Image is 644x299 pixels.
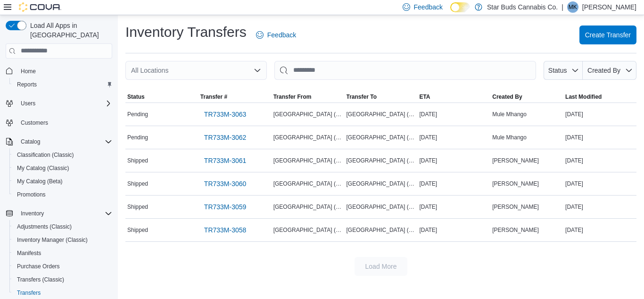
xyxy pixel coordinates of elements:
button: Adjustments (Classic) [9,220,116,233]
span: [GEOGRAPHIC_DATA] ([GEOGRAPHIC_DATA]) [347,134,416,141]
span: TR733M-3060 [204,179,247,188]
div: [DATE] [417,155,490,166]
span: [PERSON_NAME] [492,180,539,188]
div: [DATE] [563,132,636,143]
span: Manifests [17,249,41,257]
button: Inventory [2,207,116,220]
button: Classification (Classic) [9,148,116,162]
span: My Catalog (Beta) [17,178,63,185]
span: [GEOGRAPHIC_DATA] ([GEOGRAPHIC_DATA]) [273,134,343,141]
span: My Catalog (Classic) [13,162,112,174]
span: Shipped [127,226,148,234]
span: Created By [587,67,620,74]
span: Mule Mhango [492,111,527,118]
span: Manifests [13,248,112,259]
button: Catalog [17,136,44,147]
span: ETA [419,93,430,101]
a: TR733M-3059 [200,197,250,216]
button: Last Modified [563,91,636,103]
button: Created By [583,61,636,80]
button: Reports [9,78,116,91]
button: Transfer From [272,91,345,103]
span: Transfers [13,287,112,299]
span: Transfers (Classic) [17,276,64,283]
span: [GEOGRAPHIC_DATA] ([GEOGRAPHIC_DATA]) [273,157,343,164]
span: [GEOGRAPHIC_DATA] ([GEOGRAPHIC_DATA]) [347,111,416,118]
span: TR733M-3058 [204,225,247,235]
span: [PERSON_NAME] [492,203,539,211]
a: Reports [13,79,41,90]
span: Customers [21,119,48,127]
span: Inventory Manager (Classic) [17,236,88,244]
a: Adjustments (Classic) [13,221,75,232]
span: Inventory Manager (Classic) [13,234,112,246]
div: [DATE] [563,109,636,120]
span: Adjustments (Classic) [17,223,72,231]
span: [GEOGRAPHIC_DATA] ([GEOGRAPHIC_DATA]) [347,226,416,234]
div: [DATE] [563,201,636,213]
a: Transfers [13,287,44,299]
button: Manifests [9,247,116,260]
span: Pending [127,134,148,141]
button: Users [2,97,116,110]
span: Status [127,93,145,101]
span: My Catalog (Classic) [17,164,69,172]
button: Inventory Manager (Classic) [9,233,116,247]
span: Inventory [17,208,112,219]
span: Purchase Orders [17,263,60,270]
span: Created By [492,93,522,101]
div: Megan Keith [567,1,578,13]
span: TR733M-3062 [204,133,247,142]
span: Customers [17,117,112,128]
span: Users [17,98,112,109]
span: My Catalog (Beta) [13,176,112,187]
a: TR733M-3061 [200,151,250,170]
div: [DATE] [563,155,636,166]
button: Transfer # [198,91,272,103]
div: [DATE] [563,178,636,189]
a: Purchase Orders [13,261,64,272]
span: Status [548,67,567,74]
button: Home [2,64,116,78]
span: Catalog [17,136,112,147]
span: TR733M-3059 [204,202,247,212]
a: My Catalog (Classic) [13,162,73,174]
span: Reports [13,79,112,90]
span: [GEOGRAPHIC_DATA] ([GEOGRAPHIC_DATA]) [347,203,416,211]
span: Transfer # [200,93,227,101]
span: [GEOGRAPHIC_DATA] ([GEOGRAPHIC_DATA]) [273,111,343,118]
a: Promotions [13,189,50,200]
span: Mule Mhango [492,134,527,141]
button: Purchase Orders [9,260,116,273]
a: Customers [17,117,52,128]
span: Feedback [267,30,296,40]
div: [DATE] [417,201,490,213]
div: [DATE] [417,224,490,236]
button: Create Transfer [579,26,636,44]
span: [GEOGRAPHIC_DATA] ([GEOGRAPHIC_DATA]) [347,180,416,188]
span: Load All Apps in [GEOGRAPHIC_DATA] [26,21,112,40]
span: Shipped [127,203,148,211]
a: My Catalog (Beta) [13,176,66,187]
button: My Catalog (Classic) [9,162,116,175]
img: Cova [19,2,61,12]
span: Reports [17,81,37,88]
a: TR733M-3062 [200,128,250,147]
button: Transfer To [345,91,418,103]
span: [PERSON_NAME] [492,157,539,164]
span: Transfer From [273,93,312,101]
button: Inventory [17,208,48,219]
button: Status [544,61,583,80]
span: Catalog [21,138,40,145]
div: [DATE] [417,132,490,143]
button: Created By [490,91,563,103]
span: [GEOGRAPHIC_DATA] ([GEOGRAPHIC_DATA]) [347,157,416,164]
span: Purchase Orders [13,261,112,272]
span: Classification (Classic) [17,151,74,159]
span: [GEOGRAPHIC_DATA] ([GEOGRAPHIC_DATA]) [273,180,343,188]
span: Users [21,100,35,107]
span: Last Modified [565,93,602,101]
span: TR733M-3061 [204,156,247,165]
span: Create Transfer [585,30,631,40]
span: Transfer To [347,93,377,101]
